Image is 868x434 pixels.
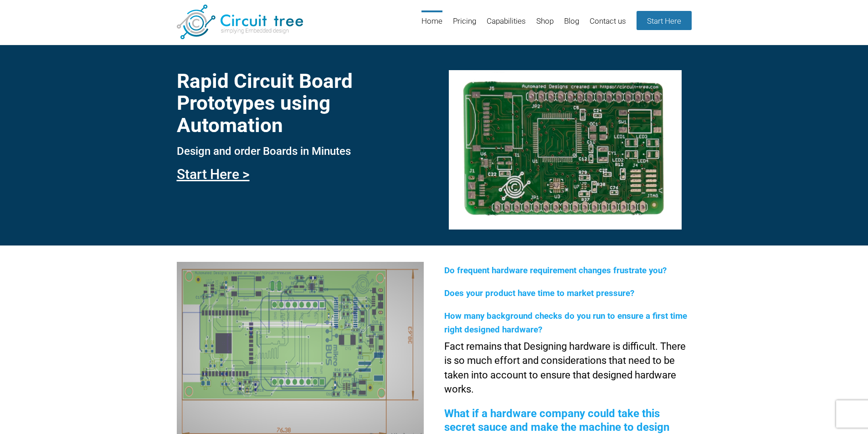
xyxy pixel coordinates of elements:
[177,70,424,136] h1: Rapid Circuit Board Prototypes using Automation
[177,5,303,39] img: Circuit Tree
[487,10,526,40] a: Capabilities
[444,288,634,298] span: Does your product have time to market pressure?
[177,145,424,157] h3: Design and order Boards in Minutes
[536,10,554,40] a: Shop
[421,10,442,40] a: Home
[453,10,476,40] a: Pricing
[637,11,692,30] a: Start Here
[444,266,667,276] span: Do frequent hardware requirement changes frustrate you?
[564,10,579,40] a: Blog
[444,339,691,397] p: Fact remains that Designing hardware is difficult. There is so much effort and considerations tha...
[590,10,626,40] a: Contact us
[177,166,250,182] a: Start Here >
[444,311,687,335] span: How many background checks do you run to ensure a first time right designed hardware?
